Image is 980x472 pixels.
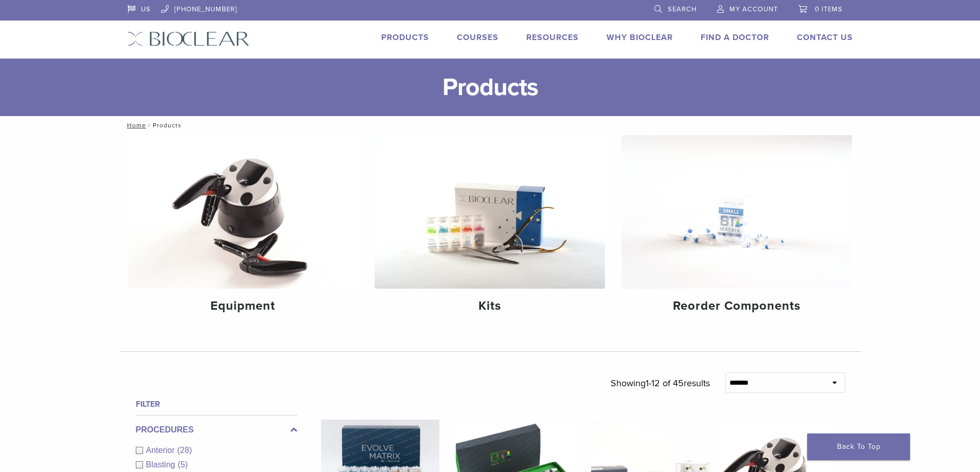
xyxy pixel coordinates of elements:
[668,5,697,13] span: Search
[621,135,852,289] img: Reorder Components
[177,460,188,469] span: (5)
[630,297,844,315] h4: Reorder Components
[146,460,178,469] span: Blasting
[146,123,153,128] span: /
[383,297,597,315] h4: Kits
[177,446,192,455] span: (28)
[729,5,778,13] span: My Account
[136,297,350,315] h4: Equipment
[120,116,861,135] nav: Products
[124,122,146,129] a: Home
[146,446,177,455] span: Anterior
[526,32,579,43] a: Resources
[128,31,250,46] img: Bioclear
[621,135,852,322] a: Reorder Components
[457,32,498,43] a: Courses
[646,377,684,389] span: 1-12 of 45
[815,5,843,13] span: 0 items
[136,424,297,436] label: Procedures
[807,433,910,460] a: Back To Top
[611,372,710,394] p: Showing results
[375,135,605,322] a: Kits
[381,32,429,43] a: Products
[136,398,297,410] h4: Filter
[797,32,853,43] a: Contact Us
[128,135,359,322] a: Equipment
[701,32,769,43] a: Find A Doctor
[375,135,605,289] img: Kits
[607,32,673,43] a: Why Bioclear
[128,135,359,289] img: Equipment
